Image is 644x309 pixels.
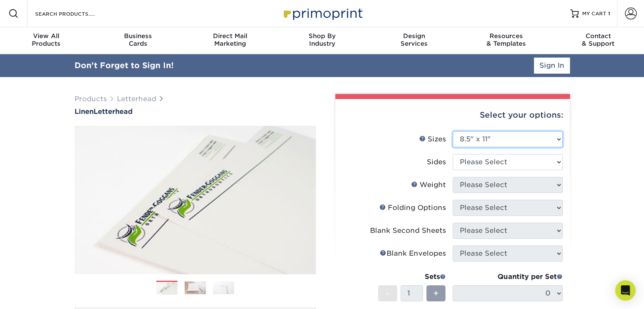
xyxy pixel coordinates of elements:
[34,8,117,19] input: SEARCH PRODUCTS.....
[184,27,276,54] a: Direct MailMarketing
[552,32,644,47] div: & Support
[117,95,156,103] a: Letterhead
[380,248,446,259] div: Blank Envelopes
[75,95,107,103] a: Products
[276,32,368,40] span: Shop By
[368,27,460,54] a: DesignServices
[276,32,368,47] div: Industry
[615,280,636,301] div: Open Intercom Messenger
[185,281,206,294] img: Letterhead 02
[92,27,184,54] a: BusinessCards
[75,60,174,72] div: Don't Forget to Sign In!
[370,226,446,236] div: Blank Second Sheets
[213,281,234,294] img: Letterhead 03
[75,108,316,116] h1: Letterhead
[75,108,94,116] span: Linen
[378,272,446,282] div: Sets
[419,134,446,144] div: Sizes
[368,32,460,47] div: Services
[552,32,644,40] span: Contact
[280,4,365,22] img: Primoprint
[411,180,446,190] div: Weight
[75,116,316,283] img: Linen 01
[460,32,552,47] div: & Templates
[552,27,644,54] a: Contact& Support
[608,11,610,17] span: 1
[460,32,552,40] span: Resources
[276,27,368,54] a: Shop ByIndustry
[379,203,446,213] div: Folding Options
[184,32,276,40] span: Direct Mail
[427,157,446,167] div: Sides
[453,272,563,282] div: Quantity per Set
[460,27,552,54] a: Resources& Templates
[342,99,563,131] div: Select your options:
[92,32,184,40] span: Business
[534,58,570,74] a: Sign In
[582,10,606,17] span: MY CART
[368,32,460,40] span: Design
[184,32,276,47] div: Marketing
[92,32,184,47] div: Cards
[386,287,390,300] span: -
[75,108,316,116] a: LinenLetterhead
[433,287,439,300] span: +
